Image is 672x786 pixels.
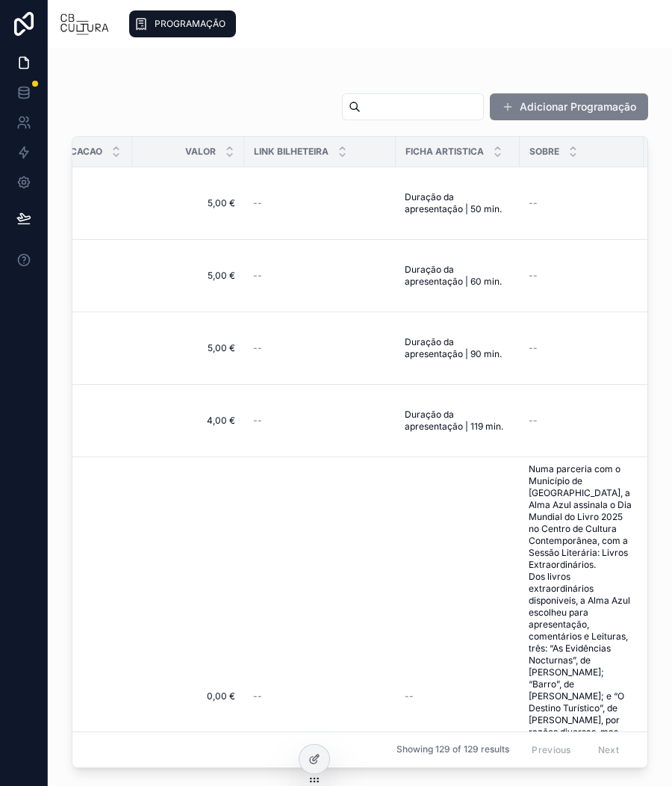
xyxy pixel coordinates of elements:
a: -- [253,690,387,702]
span: -- [405,690,414,702]
a: PROGRAMAÇÃO [129,10,236,37]
a: 4,00 € [141,415,235,427]
img: App logo [60,12,110,36]
button: Adicionar Programação [490,93,648,120]
a: -- [253,197,387,209]
a: 5,00 € [141,342,235,354]
span: -- [529,270,538,282]
span: -- [529,342,538,354]
a: -- [405,690,511,702]
span: -- [253,690,262,702]
span: Ficha Artistica [405,146,484,158]
a: 5,00 € [141,197,235,209]
span: Link Bilheteira [254,146,329,158]
span: -- [529,197,538,209]
a: Duração da apresentação | 60 min. [405,264,511,288]
span: Showing 129 of 129 results [396,744,509,756]
span: Sobre [529,146,559,158]
a: -- [529,415,635,427]
span: -- [253,270,262,282]
a: Duração da apresentação | 90 min. [405,336,511,360]
a: -- [253,342,387,354]
a: -- [529,197,635,209]
span: -- [529,415,538,427]
a: -- [529,342,635,354]
a: Duração da apresentação | 119 min. [405,409,511,433]
a: Duração da apresentação | 50 min. [405,191,511,215]
div: scrollable content [122,7,660,40]
span: PROGRAMAÇÃO [155,18,225,30]
a: -- [253,415,387,427]
span: -- [253,415,262,427]
span: -- [253,342,262,354]
a: 0,00 € [141,690,235,702]
a: 5,00 € [141,270,235,282]
a: -- [529,270,635,282]
span: -- [253,197,262,209]
a: -- [253,270,387,282]
span: Valor [185,146,216,158]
